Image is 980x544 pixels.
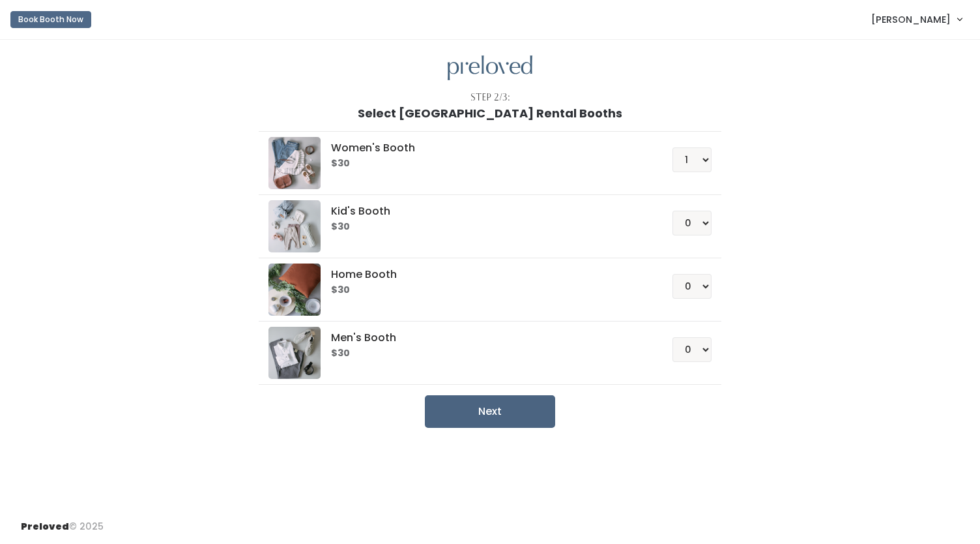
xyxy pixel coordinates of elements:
[331,159,641,169] h6: $30
[268,264,321,316] img: preloved logo
[470,91,510,104] div: Step 2/3:
[21,509,104,534] div: © 2025
[10,5,91,34] a: Book Booth Now
[10,11,91,28] button: Book Booth Now
[331,142,641,154] h5: Women's Booth
[871,12,951,27] span: [PERSON_NAME]
[331,332,641,344] h5: Men's Booth
[448,55,532,81] img: preloved logo
[331,205,641,217] h5: Kid's Booth
[268,200,321,252] img: preloved logo
[331,285,641,295] h6: $30
[21,520,69,533] span: Preloved
[268,327,321,379] img: preloved logo
[858,5,975,33] a: [PERSON_NAME]
[268,137,321,189] img: preloved logo
[331,348,641,359] h6: $30
[425,395,555,428] button: Next
[358,107,622,120] h1: Select [GEOGRAPHIC_DATA] Rental Booths
[331,222,641,232] h6: $30
[331,269,641,280] h5: Home Booth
